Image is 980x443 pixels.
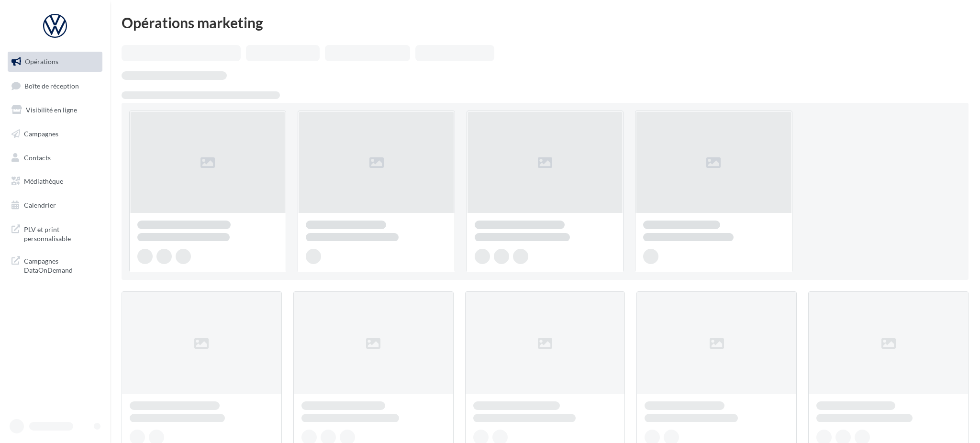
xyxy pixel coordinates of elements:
[6,52,104,72] a: Opérations
[24,130,58,138] span: Campagnes
[122,15,969,30] div: Opérations marketing
[6,76,104,96] a: Boîte de réception
[26,106,77,114] span: Visibilité en ligne
[6,171,104,191] a: Médiathèque
[6,219,104,247] a: PLV et print personnalisable
[6,195,104,215] a: Calendrier
[24,153,51,161] span: Contacts
[24,255,99,275] span: Campagnes DataOnDemand
[24,201,56,209] span: Calendrier
[25,57,58,66] span: Opérations
[6,148,104,168] a: Contacts
[24,177,63,185] span: Médiathèque
[6,124,104,144] a: Campagnes
[6,100,104,120] a: Visibilité en ligne
[24,81,79,89] span: Boîte de réception
[6,251,104,279] a: Campagnes DataOnDemand
[24,223,99,244] span: PLV et print personnalisable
